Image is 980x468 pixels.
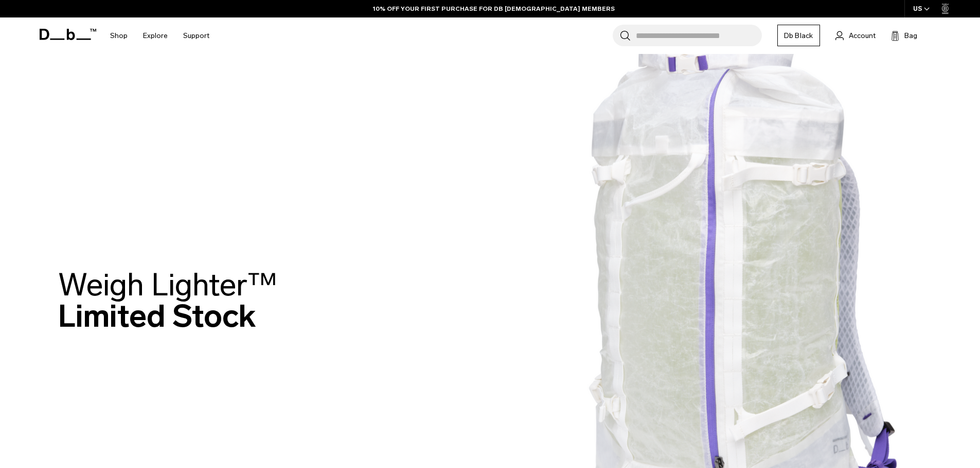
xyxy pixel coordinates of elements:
[904,30,917,41] span: Bag
[183,17,209,54] a: Support
[58,266,277,304] span: Weigh Lighter™
[373,4,615,13] a: 10% OFF YOUR FIRST PURCHASE FOR DB [DEMOGRAPHIC_DATA] MEMBERS
[110,17,128,54] a: Shop
[102,17,217,54] nav: Main Navigation
[891,29,917,42] button: Bag
[58,269,277,332] h2: Limited Stock
[835,29,876,42] a: Account
[143,17,168,54] a: Explore
[777,25,820,46] a: Db Black
[849,30,876,41] span: Account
